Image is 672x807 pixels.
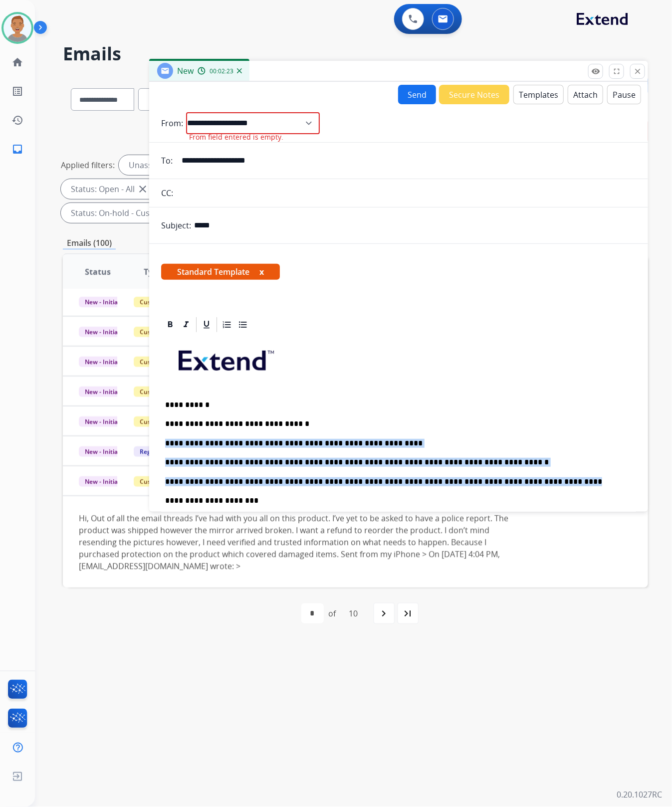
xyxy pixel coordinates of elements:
[177,65,194,76] span: New
[633,67,642,76] mat-icon: close
[137,183,149,195] mat-icon: close
[79,327,125,337] span: New - Initial
[79,297,125,307] span: New - Initial
[439,85,509,104] button: Secure Notes
[11,85,23,97] mat-icon: list_alt
[612,67,621,76] mat-icon: fullscreen
[119,155,183,175] div: Unassigned
[134,476,199,487] span: Customer Support
[189,132,283,142] span: From field entered is empty.
[161,117,183,129] p: From:
[79,416,125,427] span: New - Initial
[329,607,336,619] div: of
[61,179,159,199] div: Status: Open - All
[398,85,436,104] button: Send
[79,476,125,487] span: New - Initial
[134,297,199,307] span: Customer Support
[607,85,641,104] button: Pause
[11,143,23,155] mat-icon: inbox
[210,67,233,75] span: 00:02:23
[568,85,603,104] button: Attach
[79,357,125,367] span: New - Initial
[134,327,199,337] span: Customer Support
[161,219,191,231] p: Subject:
[163,317,178,332] div: Bold
[179,317,194,332] div: Italic
[79,512,522,572] div: Hi, Out of all the email threads I’ve had with you all on this product. I’ve yet to be asked to h...
[85,266,111,278] span: Status
[341,604,366,623] div: 10
[161,155,173,167] p: To:
[134,387,199,397] span: Customer Support
[161,264,280,280] span: Standard Template
[3,14,31,42] img: avatar
[235,317,250,332] div: Bullet List
[63,237,116,249] p: Emails (100)
[144,266,162,278] span: Type
[220,317,234,332] div: Ordered List
[63,44,648,64] h2: Emails
[134,416,199,427] span: Customer Support
[134,446,179,457] span: Reguard CS
[199,317,214,332] div: Underline
[11,114,23,126] mat-icon: history
[259,266,264,278] button: x
[378,607,390,619] mat-icon: navigate_next
[11,56,23,68] mat-icon: home
[79,446,125,457] span: New - Initial
[134,357,199,367] span: Customer Support
[513,85,564,104] button: Templates
[591,67,600,76] mat-icon: remove_red_eye
[161,187,173,199] p: CC:
[402,607,414,619] mat-icon: last_page
[61,159,115,171] p: Applied filters:
[617,789,662,801] p: 0.20.1027RC
[79,387,125,397] span: New - Initial
[61,203,197,223] div: Status: On-hold - Customer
